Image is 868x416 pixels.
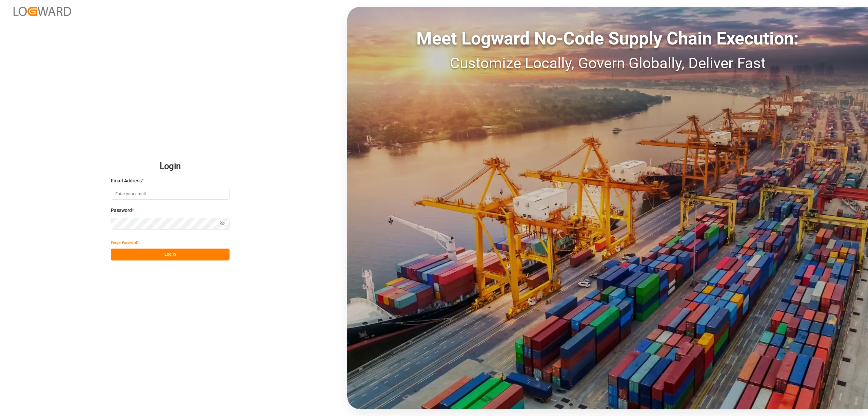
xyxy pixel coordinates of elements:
span: Email Address [111,177,142,184]
img: Logward_new_orange.png [14,7,71,16]
button: Forgot Password? [111,237,139,249]
div: Meet Logward No-Code Supply Chain Execution: [347,25,868,52]
input: Enter your email [111,188,230,200]
h2: Login [111,156,230,177]
span: Password [111,207,132,214]
button: Log In [111,249,230,260]
div: Customize Locally, Govern Globally, Deliver Fast [347,52,868,74]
